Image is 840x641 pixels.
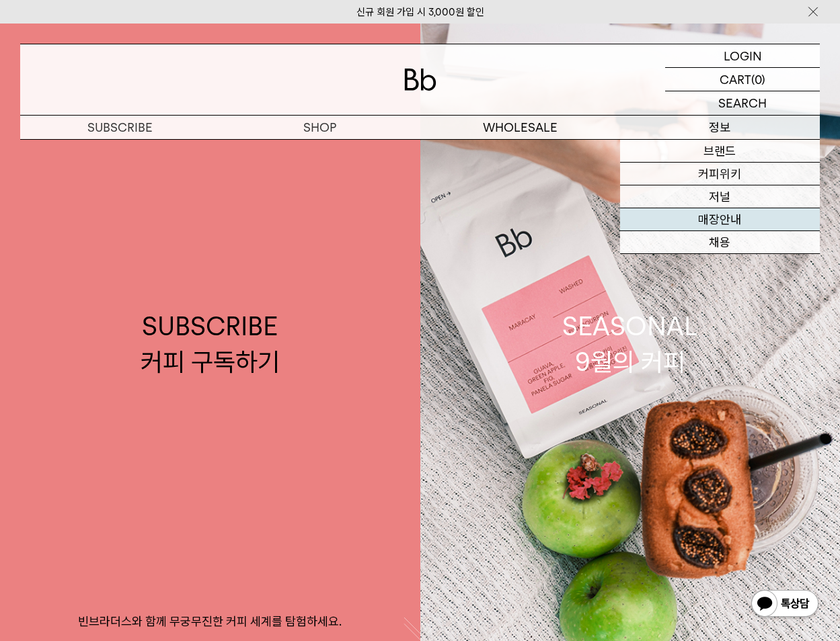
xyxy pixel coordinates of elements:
[562,308,698,380] div: SEASONAL 9월의 커피
[404,69,436,91] img: 로고
[620,140,820,163] a: 브랜드
[620,231,820,254] a: 채용
[420,116,620,139] p: WHOLESALE
[620,185,820,208] a: 저널
[620,116,820,139] p: 정보
[665,44,820,68] a: LOGIN
[724,44,762,67] p: LOGIN
[665,68,820,91] a: CART (0)
[20,116,220,139] a: SUBSCRIBE
[141,308,280,380] div: SUBSCRIBE 커피 구독하기
[751,68,765,91] p: (0)
[356,6,484,18] a: 신규 회원 가입 시 3,000원 할인
[718,91,767,115] p: SEARCH
[220,116,420,139] a: SHOP
[620,208,820,231] a: 매장안내
[720,68,751,91] p: CART
[750,589,820,621] img: 카카오톡 채널 1:1 채팅 버튼
[620,163,820,185] a: 커피위키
